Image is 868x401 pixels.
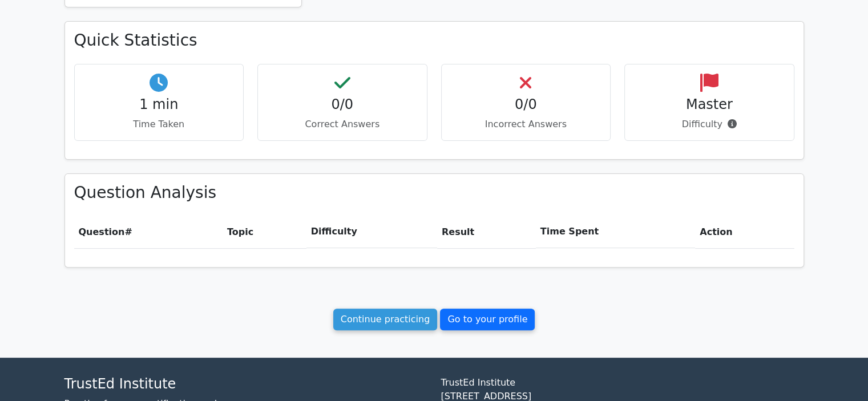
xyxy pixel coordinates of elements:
[634,96,785,113] h4: Master
[267,96,418,113] h4: 0/0
[74,31,794,50] h3: Quick Statistics
[306,216,437,248] th: Difficulty
[437,216,536,248] th: Result
[74,216,223,248] th: #
[84,96,235,113] h4: 1 min
[333,309,438,330] a: Continue practicing
[695,216,794,248] th: Action
[79,226,125,237] span: Question
[84,118,235,131] p: Time Taken
[634,118,785,131] p: Difficulty
[451,118,601,131] p: Incorrect Answers
[451,96,601,113] h4: 0/0
[64,376,427,392] h4: TrustEd Institute
[267,118,418,131] p: Correct Answers
[440,309,535,330] a: Go to your profile
[223,216,306,248] th: Topic
[536,216,695,248] th: Time Spent
[74,183,794,202] h3: Question Analysis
